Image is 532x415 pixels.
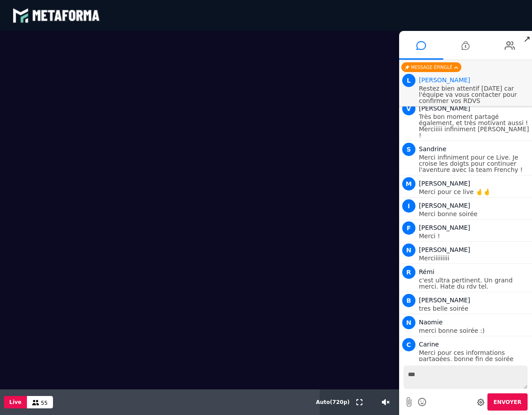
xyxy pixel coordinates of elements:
[419,255,530,261] p: Merciiiiiiiii
[487,393,528,411] button: Envoyer
[419,246,470,253] span: [PERSON_NAME]
[402,338,415,351] span: C
[419,180,470,187] span: [PERSON_NAME]
[402,74,415,87] span: L
[419,85,530,104] p: Restez bien attentif [DATE] car l'équipe va vous contacter pour confirmer vos RDVS
[419,327,530,334] p: merci bonne soirée :)
[402,316,415,329] span: N
[402,221,415,235] span: F
[402,177,415,190] span: M
[419,189,530,195] p: Merci pour ce live 🤞🤞
[419,233,530,239] p: Merci !
[419,202,470,209] span: [PERSON_NAME]
[419,297,470,304] span: [PERSON_NAME]
[419,76,470,84] span: Animateur
[402,143,415,156] span: S
[419,341,439,348] span: Carine
[4,396,27,408] button: Live
[419,211,530,217] p: Merci bonne soirée
[419,114,530,138] p: Très bon moment partagé également, et très motivant aussi ! Merciiiii infiniment [PERSON_NAME] !
[419,319,443,326] span: Naomie
[402,102,415,115] span: V
[419,305,530,312] p: tres belle soirée
[494,399,521,405] span: Envoyer
[402,199,415,213] span: I
[419,105,470,112] span: [PERSON_NAME]
[419,145,446,152] span: Sandrine
[419,350,530,362] p: Merci pour ces informations partagées, bonne fin de soirée
[402,266,415,279] span: R
[419,277,530,289] p: c'est ultra pertinent. Un grand merci. Hate du rdv tel.
[314,389,351,415] button: Auto(720p)
[402,294,415,307] span: B
[522,31,532,47] span: ↗
[419,224,470,231] span: [PERSON_NAME]
[419,154,530,173] p: Merci infiniment pour ce Live. Je croise les doigts pour continuer l'aventure avec la team Frenchy !
[316,399,350,405] span: Auto ( 720 p)
[401,62,461,72] div: Message épinglé
[402,244,415,257] span: N
[41,400,48,406] span: 55
[419,268,434,275] span: Rémi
